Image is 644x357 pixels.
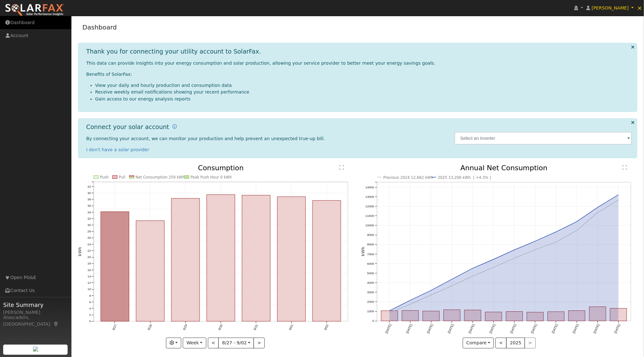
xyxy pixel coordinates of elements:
[551,323,559,334] text: [DATE]
[555,231,557,233] circle: onclick=""
[288,324,294,331] text: 9/01
[313,200,341,321] rect: onclick=""
[472,275,474,277] circle: onclick=""
[53,321,59,327] a: Map
[381,311,398,321] rect: onclick=""
[208,338,219,348] button: <
[77,247,82,256] text: kWh
[324,324,329,331] text: 9/02
[367,233,374,237] text: 9000
[3,309,68,316] div: [PERSON_NAME]
[365,204,374,208] text: 12000
[569,311,586,321] rect: onclick=""
[207,195,235,321] rect: onclick=""
[365,224,374,227] text: 10000
[576,229,578,232] circle: onclick=""
[87,198,91,201] text: 38
[367,262,374,265] text: 6000
[372,319,374,323] text: 0
[367,310,374,313] text: 1000
[506,312,523,321] rect: onclick=""
[198,164,244,172] text: Consumption
[367,243,374,246] text: 8000
[572,323,579,334] text: [DATE]
[409,299,412,302] circle: onclick=""
[426,323,434,334] text: [DATE]
[101,212,129,321] rect: onclick=""
[87,185,91,188] text: 42
[423,311,440,321] rect: onclick=""
[218,338,254,348] button: 8/27 - 9/02
[86,71,632,78] p: Benefits of SolarFax:
[485,312,502,321] rect: onclick=""
[33,347,38,352] img: retrieve
[111,324,117,331] text: 8/27
[254,338,265,348] button: >
[3,314,68,328] div: Atascadero, [GEOGRAPHIC_DATA]
[365,185,374,189] text: 14000
[340,165,344,170] text: 
[89,320,91,323] text: 0
[555,241,557,243] circle: onclick=""
[527,312,544,321] rect: onclick=""
[119,175,125,179] text: Pull
[510,323,517,334] text: [DATE]
[89,300,91,304] text: 6
[367,281,374,284] text: 4000
[87,281,91,285] text: 12
[86,48,261,55] h1: Thank you for connecting your utility account to SolarFax.
[513,249,516,251] circle: onclick=""
[365,195,374,198] text: 13000
[430,294,432,296] circle: onclick=""
[534,240,536,243] circle: onclick=""
[610,308,627,321] rect: onclick=""
[253,324,259,331] text: 8/31
[87,275,91,278] text: 14
[87,230,91,233] text: 28
[534,249,536,251] circle: onclick=""
[472,267,474,270] circle: onclick=""
[506,338,525,348] button: 2025
[87,243,91,246] text: 24
[367,291,374,294] text: 3000
[589,307,606,321] rect: onclick=""
[513,257,516,260] circle: onclick=""
[95,96,632,102] li: Gain access to our energy analysis reports
[402,311,419,321] rect: onclick=""
[430,289,432,292] circle: onclick=""
[87,204,91,207] text: 36
[86,147,149,152] a: I don't have a solar provider
[596,206,599,209] circle: onclick=""
[576,220,578,223] circle: onclick=""
[405,323,413,334] text: [DATE]
[361,247,365,256] text: kWh
[592,5,629,10] span: [PERSON_NAME]
[87,268,91,272] text: 16
[87,217,91,220] text: 32
[136,175,185,179] text: Net Consumption 259 kWh
[87,288,91,291] text: 10
[136,221,164,321] rect: onclick=""
[409,303,412,306] circle: onclick=""
[492,258,495,261] circle: onclick=""
[147,324,153,331] text: 8/28
[451,278,453,281] circle: onclick=""
[447,323,455,334] text: [DATE]
[468,323,475,334] text: [DATE]
[242,195,270,321] rect: onclick=""
[596,211,599,214] circle: onclick=""
[383,175,434,180] text: Previous 2024 12,662 kWh
[438,175,491,180] text: 2025 13,206 kWh [ +4.3% ]
[89,313,91,317] text: 2
[367,271,374,275] text: 5000
[87,256,91,259] text: 20
[87,236,91,240] text: 26
[171,198,200,321] rect: onclick=""
[495,338,507,348] button: <
[86,123,169,131] h1: Connect your solar account
[87,249,91,252] text: 22
[451,285,453,287] circle: onclick=""
[83,23,117,31] a: Dashboard
[86,136,325,141] span: By connecting your account, we can monitor your production and help prevent an unexpected true-up...
[87,262,91,265] text: 18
